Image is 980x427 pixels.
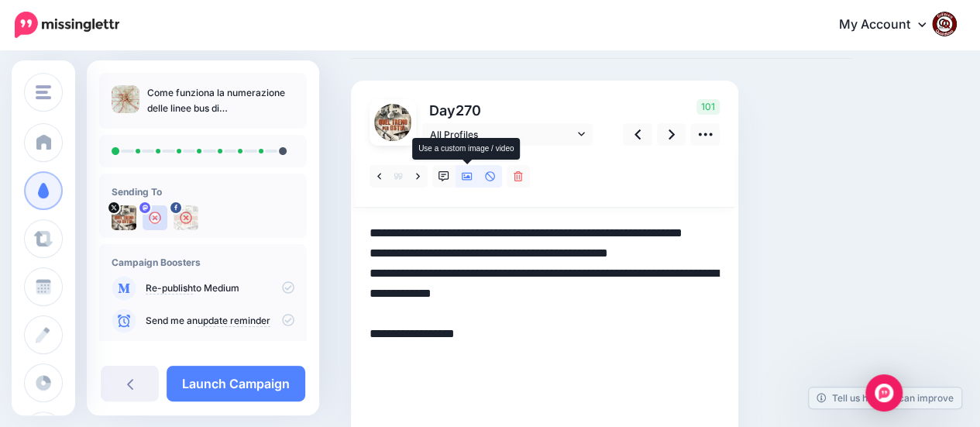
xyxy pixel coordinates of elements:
h4: Campaign Boosters [112,257,294,268]
img: uTTNWBrh-84924.jpeg [374,104,411,141]
h4: Sending To [112,186,294,198]
img: user_default_image.png [143,205,167,230]
span: All Profiles [430,126,574,143]
a: All Profiles [422,123,593,146]
span: 101 [696,99,720,115]
img: menu.png [36,85,51,99]
img: uTTNWBrh-84924.jpeg [112,205,136,230]
a: Re-publish [146,282,193,294]
span: 270 [456,102,481,119]
img: ac270a93cbbacee6fe17c7330fff1cc0_thumb.jpg [112,85,139,113]
img: 463453305_2684324355074873_6393692129472495966_n-bsa154739.jpg [174,205,198,230]
p: Send me an [146,314,294,328]
img: Missinglettr [15,12,119,38]
a: update reminder [198,315,270,327]
a: Tell us how we can improve [809,387,961,408]
a: My Account [824,6,957,44]
div: Open Intercom Messenger [865,374,903,412]
p: to Medium [146,281,294,295]
p: Day [422,99,595,122]
p: Come funziona la numerazione delle linee bus di [GEOGRAPHIC_DATA] [147,85,294,116]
